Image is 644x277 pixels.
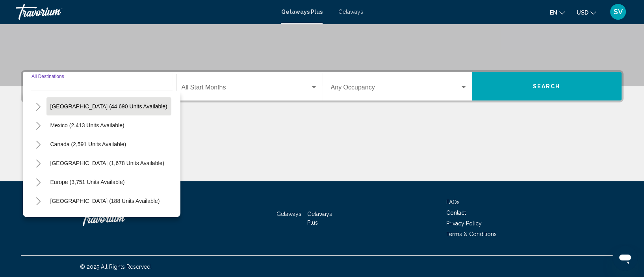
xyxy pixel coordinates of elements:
[50,122,124,128] span: Mexico (2,413 units available)
[31,117,46,133] button: Toggle Mexico (2,413 units available)
[446,210,466,216] a: Contact
[31,174,46,190] button: Toggle Europe (3,751 units available)
[50,141,126,147] span: Canada (2,591 units available)
[307,211,332,226] a: Getaways Plus
[50,179,125,185] span: Europe (3,751 units available)
[612,245,638,271] iframe: Button to launch messaging window
[80,264,152,270] span: © 2025 All Rights Reserved.
[31,212,46,228] button: Toggle South Pacific and Oceania (130 units available)
[446,220,482,227] a: Privacy Policy
[46,173,129,191] button: Europe (3,751 units available)
[31,136,46,152] button: Toggle Canada (2,591 units available)
[446,231,497,237] a: Terms & Conditions
[608,4,628,20] button: User Menu
[23,72,622,100] div: Search widget
[50,103,167,110] span: [GEOGRAPHIC_DATA] (44,690 units available)
[46,135,130,153] button: Canada (2,591 units available)
[46,211,208,229] button: South Pacific and [GEOGRAPHIC_DATA] (130 units available)
[533,84,560,90] span: Search
[31,193,46,209] button: Toggle Australia (188 units available)
[46,116,128,134] button: Mexico (2,413 units available)
[46,154,168,172] button: [GEOGRAPHIC_DATA] (1,678 units available)
[80,206,159,230] a: Travorium
[46,192,164,210] button: [GEOGRAPHIC_DATA] (188 units available)
[550,9,557,16] span: en
[50,160,164,166] span: [GEOGRAPHIC_DATA] (1,678 units available)
[277,211,301,217] a: Getaways
[338,9,363,15] a: Getaways
[446,199,460,205] a: FAQs
[472,72,622,100] button: Search
[577,9,588,16] span: USD
[550,7,565,18] button: Change language
[577,7,596,18] button: Change currency
[16,4,273,20] a: Travorium
[50,198,160,204] span: [GEOGRAPHIC_DATA] (188 units available)
[614,8,623,16] span: SV
[46,97,171,115] button: [GEOGRAPHIC_DATA] (44,690 units available)
[31,155,46,171] button: Toggle Caribbean & Atlantic Islands (1,678 units available)
[281,9,323,15] a: Getaways Plus
[31,99,46,114] button: Toggle United States (44,690 units available)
